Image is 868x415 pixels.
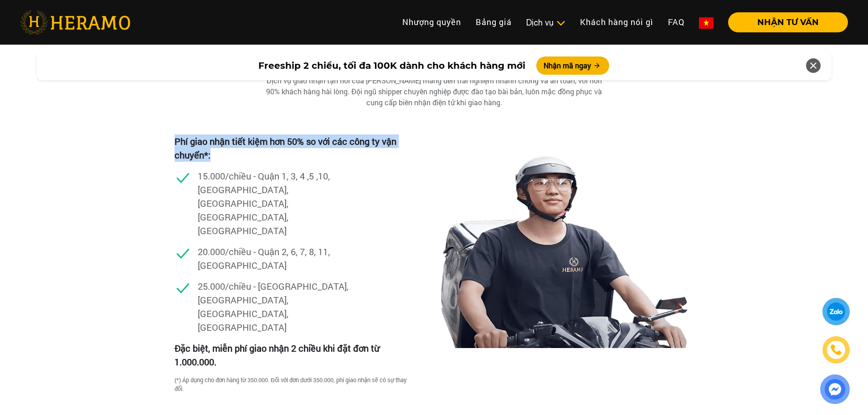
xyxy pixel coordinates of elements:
[175,169,191,186] img: checked.svg
[434,126,694,348] img: Heramo ve sinh giat hap giay giao nhan tan noi HCM
[175,376,408,393] div: (*) Áp dụng cho đơn hàng từ 350.000. Đối với đơn dưới 350.000, phí giao nhận sẽ có sự thay đổi.
[556,19,565,28] img: subToggleIcon
[198,279,353,334] p: 25.000/chiều - [GEOGRAPHIC_DATA], [GEOGRAPHIC_DATA], [GEOGRAPHIC_DATA], [GEOGRAPHIC_DATA]
[661,12,692,32] a: FAQ
[258,59,525,72] span: Freeship 2 chiều, tối đa 100K dành cho khách hàng mới
[721,18,848,26] a: NHẬN TƯ VẤN
[252,75,616,108] div: Dịch vụ giao nhận tận nơi của [PERSON_NAME] mang đến trải nghiệm nhanh chóng và an toàn, với hơn ...
[573,12,661,32] a: Khách hàng nói gì
[175,245,191,261] img: checked.svg
[198,169,353,237] p: 15.000/chiều - Quận 1, 3, 4 ,5 ,10, [GEOGRAPHIC_DATA], [GEOGRAPHIC_DATA], [GEOGRAPHIC_DATA], [GEO...
[526,16,565,29] div: Dịch vụ
[536,56,609,75] button: Nhận mã ngay
[175,279,191,296] img: checked.svg
[20,10,130,34] img: heramo-logo.png
[175,341,408,369] p: Đặc biệt, miễn phí giao nhận 2 chiều khi đặt đơn từ 1.000.000.
[198,245,353,272] p: 20.000/chiều - Quận 2, 6, 7, 8, 11, [GEOGRAPHIC_DATA]
[175,134,408,162] p: Phí giao nhận tiết kiệm hơn 50% so với các công ty vận chuyển*:
[824,338,849,363] a: phone-icon
[829,343,842,357] img: phone-icon
[468,12,519,32] a: Bảng giá
[395,12,468,32] a: Nhượng quyền
[699,17,714,29] img: vn-flag.png
[728,12,848,32] button: NHẬN TƯ VẤN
